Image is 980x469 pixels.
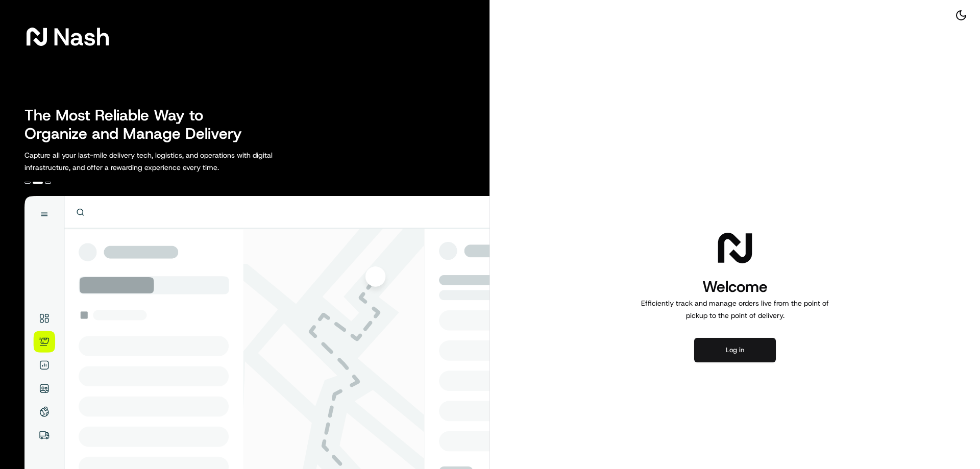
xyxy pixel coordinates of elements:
button: Log in [694,338,776,362]
h2: The Most Reliable Way to Organize and Manage Delivery [24,106,253,143]
p: Capture all your last-mile delivery tech, logistics, and operations with digital infrastructure, ... [24,149,318,174]
h1: Welcome [637,277,833,297]
p: Efficiently track and manage orders live from the point of pickup to the point of delivery. [637,297,833,322]
span: Nash [53,27,110,47]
